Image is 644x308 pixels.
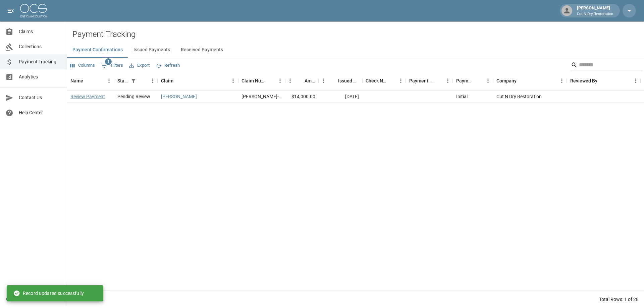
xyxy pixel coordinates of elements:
h2: Payment Tracking [72,29,644,39]
div: Record updated successfully [13,287,84,299]
button: Received Payments [175,42,228,58]
div: $14,000.00 [285,90,319,103]
div: dynamic tabs [67,42,644,58]
button: Show filters [99,60,125,71]
a: Review Payment [70,93,105,100]
button: Show filters [129,76,138,85]
button: Sort [474,76,483,85]
div: Check Number [366,71,386,90]
button: Sort [266,76,275,85]
div: [DATE] [319,90,362,103]
div: © 2025 One Claim Solution [6,296,61,302]
div: Claim Number [241,71,266,90]
a: [PERSON_NAME] [161,93,197,100]
div: Payment Type [456,71,474,90]
div: Claim [161,71,173,90]
div: Initial [456,93,468,100]
span: Analytics [19,73,61,80]
div: Payment Method [409,71,433,90]
span: Claims [19,28,61,35]
span: Collections [19,43,61,50]
button: Menu [228,76,238,86]
button: Select columns [68,60,97,71]
div: [PERSON_NAME] [574,5,616,17]
div: Check Number [362,71,406,90]
p: Cut N Dry Restoration [577,11,613,17]
div: Cut N Dry Restoration [493,90,567,103]
button: Export [127,60,151,71]
div: Total Rows: 1 of 28 [599,296,639,303]
div: Search [571,60,643,72]
div: CAHO-00263524 [241,93,282,100]
button: Sort [173,76,183,85]
button: Sort [517,76,526,85]
button: Sort [433,76,443,85]
button: Menu [557,76,567,86]
button: Refresh [154,60,181,71]
div: Company [493,71,567,90]
button: Issued Payments [128,42,175,58]
div: Status [117,71,129,90]
div: Pending Review [117,93,150,100]
div: 1 active filter [129,76,138,85]
button: Menu [148,76,158,86]
button: Menu [631,76,641,86]
div: Amount [305,71,315,90]
div: Payment Method [406,71,453,90]
div: Claim Number [238,71,285,90]
button: open drawer [4,4,17,17]
button: Menu [443,76,453,86]
div: Name [67,71,114,90]
div: Reviewed By [567,71,641,90]
button: Menu [483,76,493,86]
button: Menu [275,76,285,86]
div: Payment Type [453,71,493,90]
button: Sort [295,76,305,85]
div: Issued Date [338,71,359,90]
button: Menu [104,76,114,86]
img: ocs-logo-white-transparent.png [20,4,47,17]
button: Menu [396,76,406,86]
div: Name [70,71,83,90]
div: Amount [285,71,319,90]
button: Menu [319,76,329,86]
button: Sort [83,76,93,85]
div: Company [496,71,517,90]
button: Payment Confirmations [67,42,128,58]
span: Help Center [19,109,61,116]
button: Sort [329,76,338,85]
button: Menu [285,76,295,86]
div: Claim [158,71,238,90]
div: Status [114,71,158,90]
span: Payment Tracking [19,58,61,65]
span: 1 [105,58,112,65]
span: Contact Us [19,94,61,101]
div: Issued Date [319,71,362,90]
div: Reviewed By [570,71,597,90]
button: Sort [386,76,396,85]
button: Sort [138,76,148,85]
button: Sort [597,76,607,85]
